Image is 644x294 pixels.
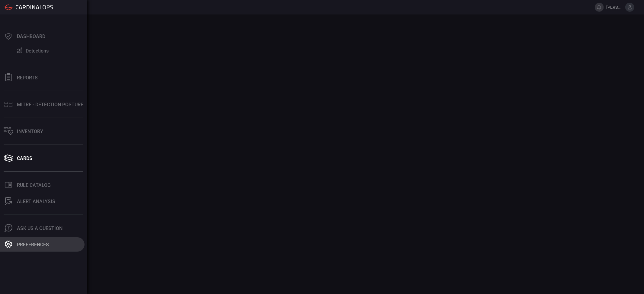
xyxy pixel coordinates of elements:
div: Dashboard [17,34,45,39]
div: Cards [17,155,32,161]
div: Inventory [17,129,43,134]
div: ALERT ANALYSIS [17,199,55,204]
div: Rule Catalog [17,182,51,188]
div: MITRE - Detection Posture [17,102,83,107]
span: [PERSON_NAME][EMAIL_ADDRESS][DOMAIN_NAME] [606,5,623,10]
div: Ask Us A Question [17,225,62,231]
div: Detections [26,48,49,54]
div: Reports [17,75,38,81]
div: Preferences [17,242,49,248]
